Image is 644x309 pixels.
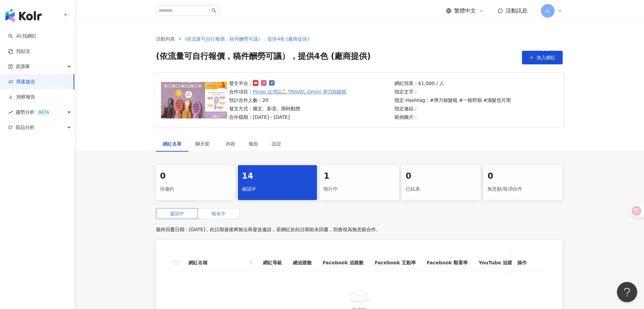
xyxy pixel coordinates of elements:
[487,183,559,195] div: 無意願/取消合作
[8,33,37,40] a: searchAI 找網紅
[473,253,522,272] th: YouTube 追蹤數
[324,183,395,195] div: 執行中
[395,96,511,104] p: 指定 Hashtag：
[16,105,52,120] span: 趨勢分析
[242,183,313,195] div: 確認中
[249,261,254,265] span: search
[229,80,346,87] p: 發文平台：
[253,88,346,95] a: Pingo 台灣品工 TRAVEL Qmini 彈力順髮梳
[395,105,511,112] p: 指定連結：
[522,51,563,64] button: 加入網紅
[287,253,317,272] th: 總追蹤數
[406,171,477,182] div: 0
[229,105,346,112] p: 發文方式：圖文、影音、限時動態
[248,258,255,268] span: search
[395,88,511,95] p: 指定文字：
[487,171,559,182] div: 0
[212,8,216,13] span: search
[229,96,346,104] p: 預計合作人數：20
[406,183,477,195] div: 已結束
[242,171,313,182] div: 14
[229,88,346,95] p: 合作項目：
[163,140,182,148] div: 網紅名單
[5,9,42,22] img: logo
[483,96,511,104] p: #濕髮也可用
[369,253,421,272] th: Facebook 互動率
[188,259,247,266] span: 網紅名稱
[156,224,563,235] p: 最終回覆日期：[DATE]，此日期過後將無法再發送邀請，若網紅於此日期前未回覆，則會視為無意願合作。
[8,94,35,101] a: 洞察報告
[185,36,309,42] span: (依流量可自行報價，稿件酬勞可議），提供4色 (廠商提供)
[16,120,35,135] span: 競品分析
[156,51,371,64] span: (依流量可自行報價，稿件酬勞可議），提供4色 (廠商提供)
[272,140,281,148] div: 設定
[617,282,637,302] iframe: Help Scout Beacon - Open
[430,96,458,104] p: #彈力順髮梳
[8,79,35,85] a: 商案媒合
[459,96,482,104] p: #一梳即順
[160,171,231,182] div: 0
[195,141,212,146] span: 聊天室
[258,253,287,272] th: 網紅等級
[537,55,556,60] span: 加入網紅
[8,48,31,55] a: 找貼文
[155,35,176,43] a: 活動列表
[512,253,549,272] th: 操作
[324,171,395,182] div: 1
[212,211,226,216] span: 報名中
[506,7,527,14] span: 活動訊息
[317,253,369,272] th: Facebook 追蹤數
[421,253,473,272] th: Facebook 觀看率
[454,7,476,15] span: 繁體中文
[226,140,235,148] div: 內容
[8,110,13,115] span: rise
[395,80,511,87] p: 網紅預算：$1,000 / 人
[16,59,30,74] span: 資源庫
[249,140,258,148] div: 報告
[229,113,346,121] p: 合作檔期：[DATE] - [DATE]
[546,7,549,15] span: A
[170,211,184,216] span: 邀請中
[36,109,52,116] div: BETA
[161,82,227,118] img: Pingo 台灣品工 TRAVEL Qmini 彈力順髮梳
[395,113,511,121] p: 範例圖片：
[160,183,231,195] div: 待邀約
